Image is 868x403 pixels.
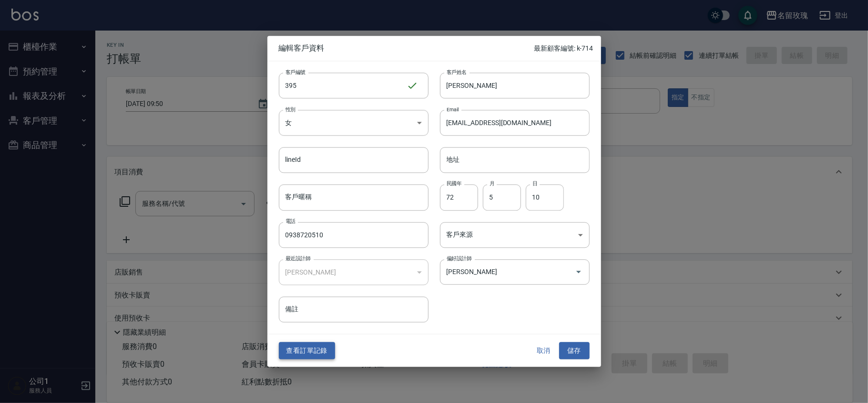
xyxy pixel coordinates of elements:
p: 最新顧客編號: k-714 [534,43,593,53]
span: 編輯客戶資料 [279,43,534,53]
label: 客戶姓名 [447,68,467,75]
label: 民國年 [447,180,461,188]
button: 查看訂單記錄 [279,342,335,360]
div: [PERSON_NAME] [279,259,429,285]
label: 最近設計師 [286,255,310,262]
label: 性別 [286,106,296,113]
button: 取消 [529,342,559,360]
label: 電話 [286,218,296,225]
button: 儲存 [559,342,590,360]
div: 女 [279,110,429,136]
label: 月 [490,180,494,188]
button: Open [571,265,586,280]
label: 日 [532,180,537,188]
label: 客戶編號 [286,68,306,75]
label: 偏好設計師 [447,255,471,262]
label: Email [447,106,459,113]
